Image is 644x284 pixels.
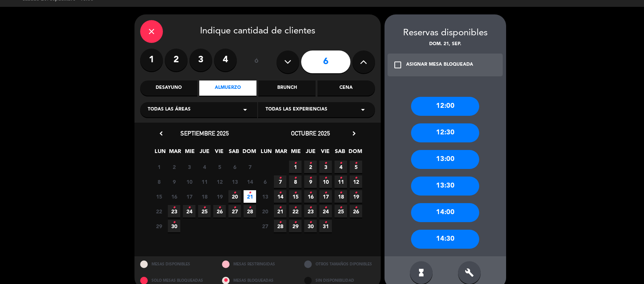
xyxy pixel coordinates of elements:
i: • [355,187,357,199]
div: 14:00 [411,203,479,222]
i: chevron_left [157,129,165,137]
i: • [294,157,297,169]
i: • [279,187,281,199]
span: 25 [198,205,211,218]
i: • [309,216,312,229]
div: 12:00 [411,97,479,116]
span: 3 [319,161,332,173]
i: • [355,157,357,169]
i: build [465,268,474,277]
span: 25 [335,205,347,218]
i: • [339,157,342,169]
i: close [147,27,156,36]
span: 21 [274,205,286,218]
i: • [249,187,251,199]
span: 7 [244,161,256,173]
span: 19 [213,190,226,203]
span: 27 [259,220,271,232]
span: 16 [168,190,180,203]
span: 8 [153,175,165,188]
span: LUN [260,147,272,159]
span: DOM [242,147,255,159]
span: 5 [350,161,362,173]
span: octubre 2025 [291,129,330,137]
span: SAB [228,147,240,159]
div: ó [244,49,269,75]
label: 4 [214,49,237,71]
i: • [339,187,342,199]
div: 13:00 [411,150,479,169]
div: MESAS RESTRINGIDAS [216,256,299,273]
i: • [309,172,312,184]
i: • [309,157,312,169]
span: 15 [289,190,302,203]
span: 4 [335,161,347,173]
span: 13 [259,190,271,203]
span: septiembre 2025 [180,129,229,137]
span: 7 [274,175,286,188]
span: DOM [349,147,361,159]
span: 9 [168,175,180,188]
i: • [233,187,236,199]
i: • [324,157,327,169]
div: ASIGNAR MESA BLOQUEADA [406,61,473,69]
div: Cena [317,80,375,96]
span: 31 [319,220,332,232]
span: 20 [228,190,241,203]
span: SAB [334,147,346,159]
i: • [279,216,281,229]
div: dom. 21, sep. [385,41,506,48]
span: 30 [304,220,317,232]
div: Desayuno [140,80,197,96]
i: • [339,202,342,214]
label: 2 [165,49,188,71]
span: 4 [198,161,211,173]
span: MIE [183,147,196,159]
i: • [294,216,297,229]
span: 14 [274,190,286,203]
span: 23 [168,205,180,218]
i: • [279,202,281,214]
i: • [309,187,312,199]
span: 23 [304,205,317,218]
span: 16 [304,190,317,203]
span: JUE [304,147,317,159]
i: • [188,202,191,214]
i: • [324,172,327,184]
label: 1 [140,49,163,71]
i: check_box_outline_blank [393,60,402,69]
span: VIE [213,147,225,159]
i: hourglass_full [417,268,426,277]
span: 18 [198,190,211,203]
span: 12 [350,175,362,188]
span: MAR [169,147,181,159]
span: 15 [153,190,165,203]
div: 14:30 [411,230,479,249]
span: 12 [213,175,226,188]
span: 6 [259,175,271,188]
i: • [173,216,175,229]
div: MESAS DISPONIBLES [134,256,217,273]
span: 8 [289,175,302,188]
span: 19 [350,190,362,203]
i: • [294,187,297,199]
span: 17 [319,190,332,203]
span: 13 [228,175,241,188]
div: 13:30 [411,177,479,196]
span: 22 [153,205,165,218]
span: 10 [319,175,332,188]
span: 22 [289,205,302,218]
i: • [294,202,297,214]
span: MIE [289,147,302,159]
i: • [203,202,206,214]
span: 27 [228,205,241,218]
span: 20 [259,205,271,218]
span: 1 [153,161,165,173]
span: 17 [183,190,195,203]
div: OTROS TAMAÑOS DIPONIBLES [299,256,381,273]
i: • [233,202,236,214]
i: • [173,202,175,214]
i: • [249,202,251,214]
span: 26 [350,205,362,218]
span: VIE [319,147,331,159]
